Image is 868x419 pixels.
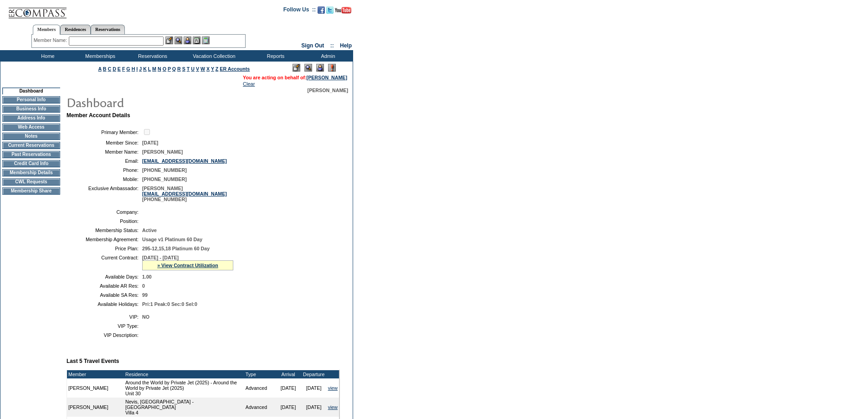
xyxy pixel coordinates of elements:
td: Current Reservations [2,142,60,149]
img: b_calculator.gif [202,36,210,44]
td: Primary Member: [70,128,139,136]
a: C [108,66,111,72]
a: Residences [60,25,91,34]
td: Advanced [244,378,276,398]
td: Membership Details [2,169,60,176]
a: K [143,66,147,72]
td: Personal Info [2,96,60,103]
td: Business Info [2,105,60,113]
img: Subscribe to our YouTube Channel [335,7,351,14]
td: Membership Share [2,187,60,195]
td: Notes [2,133,60,140]
a: V [196,66,199,72]
td: [DATE] [276,398,301,417]
a: O [163,66,166,72]
img: View Mode [304,64,312,72]
a: E [118,66,121,72]
td: Email: [70,158,139,164]
a: Help [340,42,352,49]
td: CWL Requests [2,178,60,186]
img: Reservations [193,36,200,44]
td: Exclusive Ambassador: [70,186,139,202]
a: Sign Out [301,42,324,49]
a: D [113,66,116,72]
td: Dashboard [2,88,60,94]
a: M [152,66,156,72]
a: S [182,66,185,72]
span: [PERSON_NAME] [PHONE_NUMBER] [142,186,227,202]
img: Edit Mode [293,64,300,72]
td: [PERSON_NAME] [67,378,124,398]
span: :: [330,42,334,49]
img: Become our fan on Facebook [318,6,325,14]
a: I [136,66,138,72]
span: [PHONE_NUMBER] [142,176,187,182]
td: VIP: [70,314,139,320]
span: [DATE] [142,140,158,145]
td: Reservations [125,50,178,62]
a: A [98,66,102,72]
a: G [126,66,130,72]
a: L [148,66,151,72]
td: Departure [301,370,327,378]
b: Last 5 Travel Events [67,358,119,364]
b: Member Account Details [67,112,130,119]
img: Log Concern/Member Elevation [328,64,336,72]
a: [PERSON_NAME] [307,75,347,80]
td: Advanced [244,398,276,417]
a: view [328,385,338,391]
img: Follow us on Twitter [326,6,334,14]
span: Usage v1 Platinum 60 Day [142,237,202,242]
a: U [191,66,195,72]
span: NO [142,314,149,320]
a: Q [172,66,176,72]
td: Company: [70,209,139,215]
a: W [200,66,205,72]
img: View [175,36,182,44]
span: [DATE] - [DATE] [142,255,179,260]
img: b_edit.gif [165,36,173,44]
span: 99 [142,292,148,298]
td: Membership Agreement: [70,237,139,242]
td: VIP Type: [70,323,139,329]
a: [EMAIL_ADDRESS][DOMAIN_NAME] [142,191,227,197]
td: [DATE] [301,378,327,398]
img: Impersonate [316,64,324,72]
a: X [206,66,210,72]
a: P [168,66,171,72]
a: Members [33,25,61,35]
a: H [132,66,135,72]
span: 295-12,15,18 Platinum 60 Day [142,246,210,251]
a: F [122,66,125,72]
td: Address Info [2,114,60,122]
a: N [158,66,161,72]
a: [EMAIL_ADDRESS][DOMAIN_NAME] [142,158,227,164]
td: Available Days: [70,274,139,279]
td: Residence [124,370,244,378]
a: B [103,66,107,72]
td: Member Since: [70,140,139,145]
a: R [177,66,181,72]
span: [PHONE_NUMBER] [142,167,187,173]
td: Current Contract: [70,255,139,270]
span: [PERSON_NAME] [308,88,348,93]
span: Active [142,228,157,233]
span: You are acting on behalf of: [243,75,347,80]
td: [DATE] [276,378,301,398]
div: Member Name: [34,36,69,44]
td: Member Name: [70,149,139,155]
td: Phone: [70,167,139,173]
a: ER Accounts [220,66,250,72]
td: Follow Us :: [283,5,316,16]
td: Member [67,370,124,378]
td: Available SA Res: [70,292,139,298]
a: Y [211,66,214,72]
td: Mobile: [70,176,139,182]
td: Home [21,50,73,62]
a: Follow us on Twitter [326,9,334,15]
td: Around the World by Private Jet (2025) - Around the World by Private Jet (2025) Unit 30 [124,378,244,398]
a: Reservations [91,25,125,34]
td: Credit Card Info [2,160,60,167]
td: Past Reservations [2,151,60,158]
td: [DATE] [301,398,327,417]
